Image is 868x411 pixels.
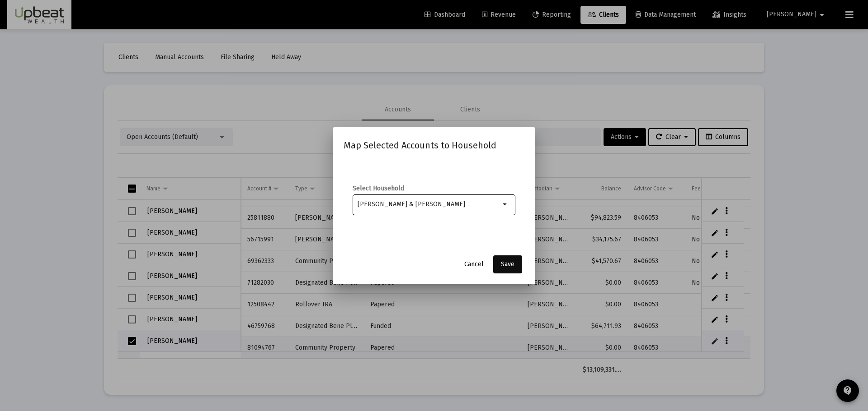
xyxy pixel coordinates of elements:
span: Save [501,260,514,268]
h2: Map Selected Accounts to Household [344,138,524,152]
button: Save [493,255,522,273]
label: Select Household [353,184,515,193]
input: Search or select a household [358,201,500,208]
mat-icon: arrow_drop_down [500,199,511,210]
span: Cancel [464,260,484,268]
button: Cancel [457,255,491,273]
